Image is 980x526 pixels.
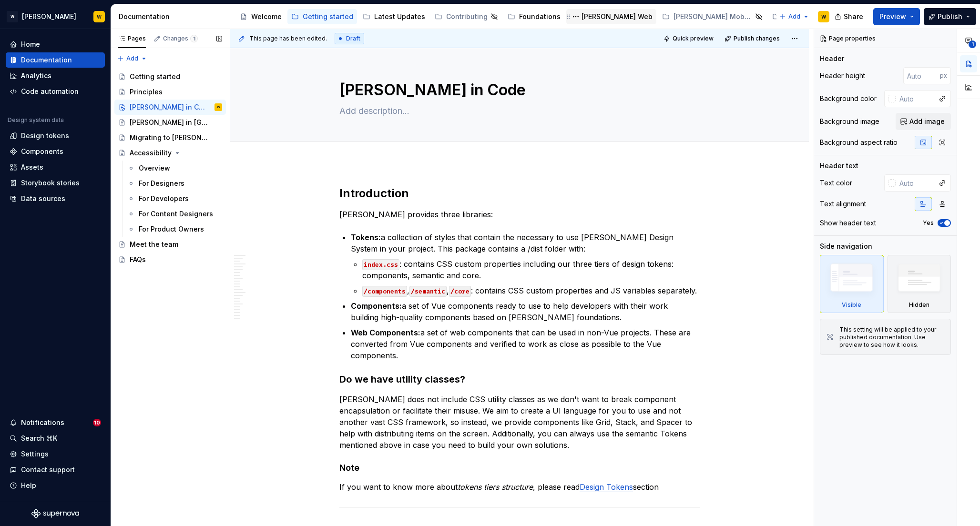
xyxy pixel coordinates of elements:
a: Foundations [504,9,564,24]
span: Publish [938,12,962,21]
span: Preview [879,12,906,21]
p: If you want to know more about , please read section [339,481,700,493]
a: Contributing [431,9,502,24]
div: Page tree [236,7,775,26]
div: Getting started [303,12,353,21]
button: Preview [873,8,920,25]
a: Design Tokens [580,482,633,492]
div: Contact support [21,465,75,475]
button: Contact support [6,462,105,477]
div: Latest Updates [374,12,425,21]
div: Visible [820,255,884,313]
div: Data sources [21,194,65,203]
strong: Web Components: [351,328,420,337]
div: Notifications [21,418,64,427]
a: [PERSON_NAME] in [GEOGRAPHIC_DATA] [114,115,226,130]
a: Getting started [114,69,226,84]
div: W [821,13,826,20]
button: Notifications10 [6,415,105,430]
a: FAQs [114,252,226,267]
span: Quick preview [673,35,714,42]
a: Documentation [6,52,105,68]
div: Getting started [130,72,180,81]
a: UI Kit [768,9,815,24]
p: , , : contains CSS custom properties and JS variables separately. [362,285,700,296]
div: Contributing [446,12,488,21]
div: [PERSON_NAME] Mobile [674,12,752,21]
span: This page has been edited. [249,35,327,42]
span: Share [844,12,863,21]
div: Show header text [820,218,876,228]
button: Search ⌘K [6,431,105,446]
button: Publish [924,8,976,25]
a: Home [6,37,105,52]
div: W [7,11,18,22]
a: Getting started [287,9,357,24]
div: [PERSON_NAME] in Code [130,102,208,112]
div: Accessibility [130,148,172,158]
span: 10 [93,419,101,426]
div: W [97,13,102,20]
div: Home [21,40,40,49]
p: a set of Vue components ready to use to help developers with their work building high-quality com... [351,300,700,323]
div: For Product Owners [139,224,204,234]
button: Add [114,52,150,65]
a: For Product Owners [123,222,226,237]
a: Latest Updates [359,9,429,24]
div: Background color [820,94,877,103]
a: Analytics [6,68,105,83]
div: Design system data [8,116,64,124]
div: Page tree [114,69,226,267]
div: Help [21,481,36,490]
svg: Supernova Logo [31,509,79,518]
div: W [217,102,220,112]
a: Storybook stories [6,175,105,191]
div: Components [21,147,63,156]
p: a collection of styles that contain the necessary to use [PERSON_NAME] Design System in your proj... [351,232,700,254]
input: Auto [896,174,934,192]
div: Header text [820,161,858,171]
textarea: [PERSON_NAME] in Code [337,79,698,101]
button: Share [830,8,869,25]
a: Overview [123,161,226,176]
p: : contains CSS custom properties including our three tiers of design tokens: components, semantic... [362,258,700,281]
div: Analytics [21,71,51,81]
div: Background image [820,117,879,126]
div: Header [820,54,844,63]
button: Help [6,478,105,493]
code: index.css [362,259,399,270]
div: Side navigation [820,242,872,251]
a: Meet the team [114,237,226,252]
code: /components [362,286,407,297]
a: For Developers [123,191,226,206]
a: Code automation [6,84,105,99]
a: Migrating to [PERSON_NAME] [114,130,226,145]
a: Data sources [6,191,105,206]
span: Add image [909,117,945,126]
p: [PERSON_NAME] does not include CSS utility classes as we don't want to break component encapsulat... [339,394,700,451]
div: This setting will be applied to your published documentation. Use preview to see how it looks. [839,326,945,349]
div: For Designers [139,179,184,188]
a: Welcome [236,9,286,24]
a: For Content Designers [123,206,226,222]
div: FAQs [130,255,146,264]
strong: Tokens: [351,233,381,242]
button: Add [776,10,812,23]
h3: Do we have utility classes? [339,373,700,386]
div: Header height [820,71,865,81]
div: Text alignment [820,199,866,209]
button: W[PERSON_NAME]W [2,6,109,27]
div: Documentation [119,12,226,21]
p: [PERSON_NAME] provides three libraries: [339,209,700,220]
div: Pages [118,35,146,42]
div: For Content Designers [139,209,213,219]
div: Principles [130,87,163,97]
div: Hidden [909,301,929,309]
span: Add [788,13,800,20]
div: [PERSON_NAME] Web [582,12,653,21]
button: Publish changes [722,32,784,45]
a: Accessibility [114,145,226,161]
div: Design tokens [21,131,69,141]
div: [PERSON_NAME] in [GEOGRAPHIC_DATA] [130,118,208,127]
